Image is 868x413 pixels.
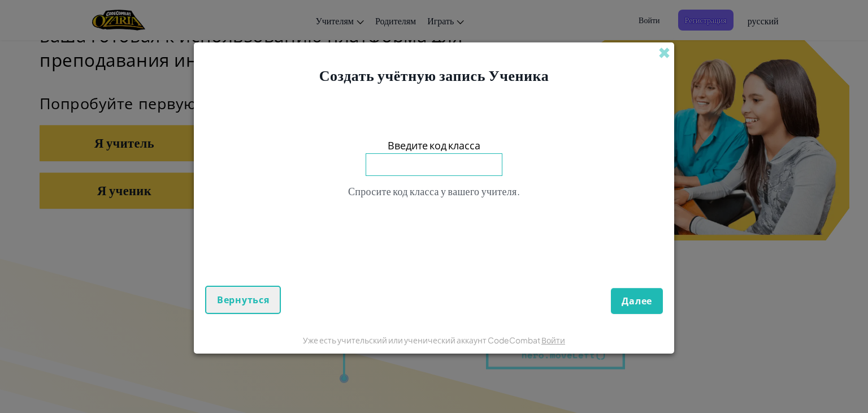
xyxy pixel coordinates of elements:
a: Войти [541,335,565,345]
span: Далее [622,295,652,307]
span: Создать учётную запись Ученика [319,66,549,84]
span: Уже есть учительский или ученический аккаунт CodeCombat [303,335,541,345]
span: Введите код класса [388,137,480,153]
span: Спросите код класса у вашего учителя. [348,184,520,197]
button: Далее [611,288,663,314]
button: Вернуться [205,286,281,314]
span: Вернуться [217,294,269,306]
